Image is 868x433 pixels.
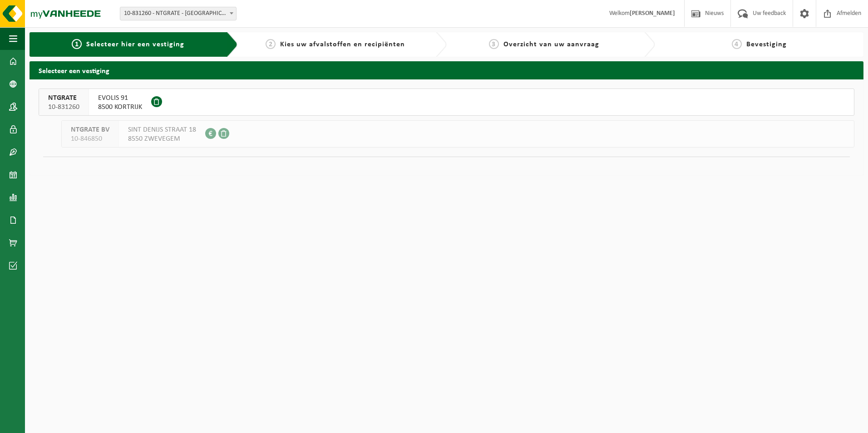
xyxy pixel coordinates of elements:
span: 4 [732,39,742,49]
span: 10-831260 - NTGRATE - KORTRIJK [120,7,237,20]
span: 8500 KORTRIJK [98,103,142,112]
span: 10-831260 [48,103,79,112]
span: 10-846850 [71,134,109,143]
strong: [PERSON_NAME] [630,10,675,17]
span: 10-831260 - NTGRATE - KORTRIJK [120,7,236,20]
span: 2 [266,39,276,49]
span: NTGRATE [48,93,79,103]
span: 3 [489,39,499,49]
span: SINT DENIJS STRAAT 18 [128,125,196,134]
button: NTGRATE 10-831260 EVOLIS 918500 KORTRIJK [39,89,854,116]
span: EVOLIS 91 [98,93,142,103]
span: 1 [72,39,82,49]
span: Bevestiging [746,41,787,48]
h2: Selecteer een vestiging [30,61,863,79]
span: Overzicht van uw aanvraag [503,41,599,48]
span: NTGRATE BV [71,125,109,134]
span: 8550 ZWEVEGEM [128,134,196,143]
span: Selecteer hier een vestiging [86,41,184,48]
span: Kies uw afvalstoffen en recipiënten [280,41,405,48]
